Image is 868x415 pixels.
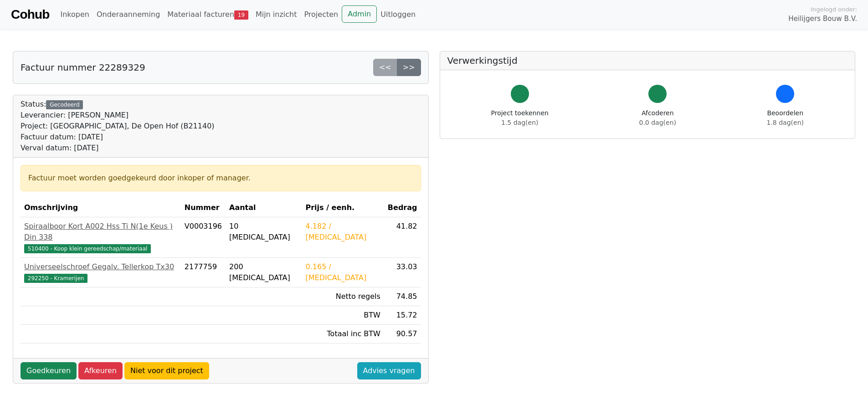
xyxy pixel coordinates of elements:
span: 0.0 dag(en) [639,119,676,126]
div: Project: [GEOGRAPHIC_DATA], De Open Hof (B21140) [21,121,215,132]
a: Universeelschroef Gegalv. Tellerkop Tx30292250 - Kramerijen [24,261,177,283]
a: Projecten [300,5,342,24]
a: Admin [342,5,377,23]
td: V0003196 [181,217,226,258]
th: Omschrijving [21,199,181,217]
span: 1.8 dag(en) [767,119,804,126]
td: BTW [302,306,384,325]
span: 292250 - Kramerijen [24,274,87,283]
td: 15.72 [384,306,421,325]
div: 10 [MEDICAL_DATA] [229,221,298,243]
div: Beoordelen [767,108,804,128]
div: Afcoderen [639,108,676,128]
div: Verval datum: [DATE] [21,143,215,154]
a: Mijn inzicht [252,5,301,24]
a: Afkeuren [78,362,123,379]
a: Onderaanneming [93,5,164,24]
th: Prijs / eenh. [302,199,384,217]
span: Heilijgers Bouw B.V. [788,14,857,24]
a: Niet voor dit project [124,362,209,379]
td: Totaal inc BTW [302,325,384,343]
th: Nummer [181,199,226,217]
td: 2177759 [181,258,226,287]
th: Bedrag [384,199,421,217]
a: Uitloggen [377,5,419,24]
td: 90.57 [384,325,421,343]
div: Gecodeerd [46,100,83,109]
div: Spiraalboor Kort A002 Hss Ti N(1e Keus ) Din 338 [24,221,177,243]
span: Ingelogd onder: [811,5,857,14]
div: Universeelschroef Gegalv. Tellerkop Tx30 [24,261,177,272]
span: 510400 - Koop klein gereedschap/materiaal [24,244,151,253]
div: 4.182 / [MEDICAL_DATA] [306,221,380,243]
a: >> [397,59,421,76]
h5: Factuur nummer 22289329 [21,62,145,73]
a: Goedkeuren [21,362,77,379]
div: Project toekennen [491,108,549,128]
div: Leverancier: [PERSON_NAME] [21,110,215,121]
a: Cohub [11,4,49,26]
h5: Verwerkingstijd [447,55,848,66]
td: 33.03 [384,258,421,287]
div: Factuur moet worden goedgekeurd door inkoper of manager. [28,173,413,184]
td: Netto regels [302,287,384,306]
a: Spiraalboor Kort A002 Hss Ti N(1e Keus ) Din 338510400 - Koop klein gereedschap/materiaal [24,221,177,254]
div: Factuur datum: [DATE] [21,132,215,143]
span: 19 [234,10,248,20]
div: 0.165 / [MEDICAL_DATA] [306,261,380,283]
a: Inkopen [56,5,92,24]
th: Aantal [226,199,302,217]
a: Advies vragen [357,362,421,379]
td: 41.82 [384,217,421,258]
span: 1.5 dag(en) [501,119,538,126]
a: Materiaal facturen19 [164,5,252,24]
div: 200 [MEDICAL_DATA] [229,261,298,283]
td: 74.85 [384,287,421,306]
div: Status: [21,99,215,154]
